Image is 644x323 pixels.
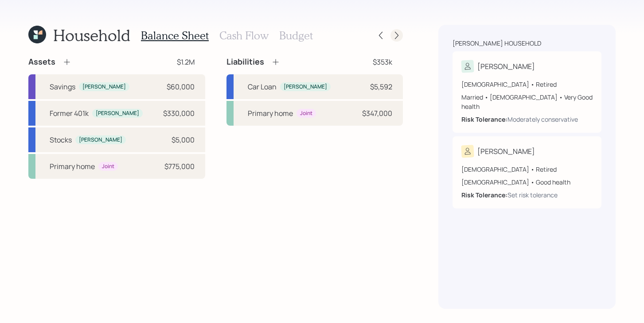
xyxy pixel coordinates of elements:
div: Primary home [50,161,95,172]
div: [PERSON_NAME] [477,146,535,157]
div: [PERSON_NAME] [284,83,327,91]
div: [DEMOGRAPHIC_DATA] • Retired [461,165,593,174]
div: Primary home [248,108,293,119]
div: $60,000 [167,81,195,92]
h3: Cash Flow [219,29,269,42]
div: [PERSON_NAME] household [453,39,541,48]
h4: Liabilities [226,57,264,67]
div: Savings [50,81,75,92]
h3: Balance Sheet [141,29,209,42]
div: [PERSON_NAME] [96,110,139,117]
div: [PERSON_NAME] [79,136,122,144]
div: Moderately conservative [507,115,578,124]
div: [DEMOGRAPHIC_DATA] • Retired [461,80,593,89]
div: $353k [373,57,392,67]
div: $1.2M [177,57,195,67]
h4: Assets [28,57,55,67]
div: $5,592 [370,81,392,92]
div: Stocks [50,135,72,145]
div: Former 401k [50,108,89,119]
b: Risk Tolerance: [461,115,507,123]
b: Risk Tolerance: [461,191,507,199]
div: $775,000 [164,161,195,172]
div: Joint [300,110,312,117]
div: [PERSON_NAME] [477,61,535,72]
div: $330,000 [163,108,195,119]
div: Car Loan [248,81,277,92]
div: Joint [102,163,114,170]
h1: Household [53,26,130,45]
div: Married • [DEMOGRAPHIC_DATA] • Very Good health [461,92,593,111]
div: $347,000 [362,108,392,119]
h3: Budget [279,29,313,42]
div: Set risk tolerance [507,190,558,200]
div: [DEMOGRAPHIC_DATA] • Good health [461,177,593,187]
div: $5,000 [172,135,195,145]
div: [PERSON_NAME] [82,83,126,91]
